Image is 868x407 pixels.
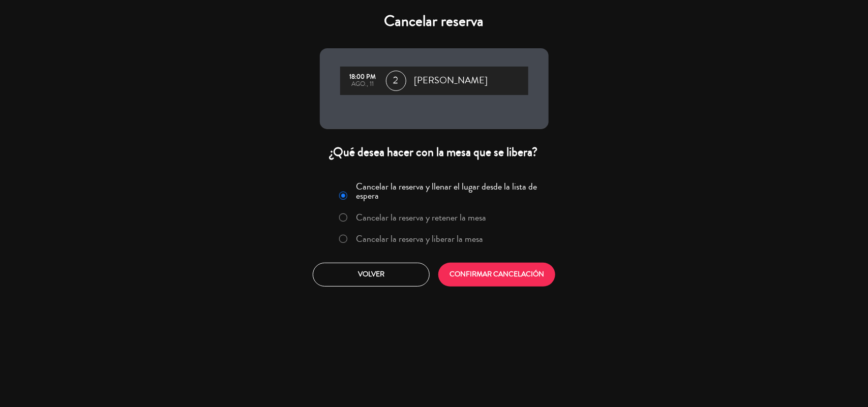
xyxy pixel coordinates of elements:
label: Cancelar la reserva y llenar el lugar desde la lista de espera [356,182,542,200]
div: ¿Qué desea hacer con la mesa que se libera? [320,144,549,160]
div: ago., 11 [345,81,381,88]
span: 2 [386,71,406,91]
label: Cancelar la reserva y retener la mesa [356,213,486,222]
h4: Cancelar reserva [320,12,549,30]
button: Volver [313,263,430,287]
div: 18:00 PM [345,74,381,81]
span: [PERSON_NAME] [414,73,488,88]
button: CONFIRMAR CANCELACIÓN [438,263,555,287]
label: Cancelar la reserva y liberar la mesa [356,234,483,243]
